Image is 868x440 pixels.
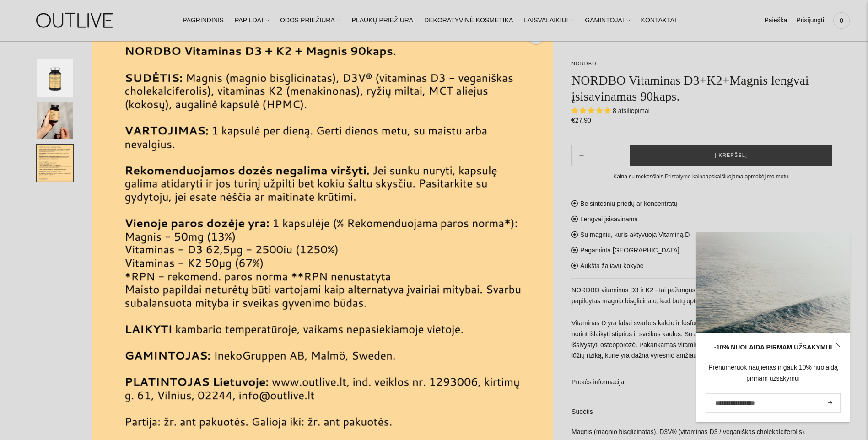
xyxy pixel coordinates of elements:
img: OUTLIVE [18,5,133,36]
div: -10% NUOLAIDA PIRMAM UŽSAKYMUI [706,342,841,353]
span: 0 [835,14,848,27]
button: Translation missing: en.general.accessibility.image_thumbail [37,145,73,182]
input: Product quantity [591,149,605,162]
a: Paieška [764,11,787,31]
button: Subtract product quantity [605,145,625,166]
button: Add product quantity [572,145,591,166]
a: DEKORATYVINĖ KOSMETIKA [424,11,513,31]
button: Translation missing: en.general.accessibility.image_thumbail [37,59,73,97]
a: Sudėtis [571,397,831,427]
a: GAMINTOJAI [585,11,630,31]
span: 5.00 stars [571,107,613,114]
a: NORDBO [571,61,597,66]
a: PAPILDAI [235,11,269,31]
div: Prenumeruok naujienas ir gauk 10% nuolaidą pirmam užsakymui [706,362,841,384]
span: €27,90 [571,117,591,124]
span: 8 atsiliepimai [613,107,650,114]
h1: NORDBO Vitaminas D3+K2+Magnis lengvai įsisavinamas 90kaps. [571,72,831,104]
p: NORDBO vitaminas D3 ir K2 - tai pažangus derinys imuninei sistemai ir kaulų struktūrai, papildyta... [571,285,831,362]
a: PLAUKŲ PRIEŽIŪRA [352,11,414,31]
a: LAISVALAIKIUI [524,11,574,31]
button: Į krepšelį [630,145,832,166]
button: Translation missing: en.general.accessibility.image_thumbail [37,102,73,139]
a: KONTAKTAI [641,11,676,31]
a: Prisijungti [796,11,824,31]
a: ODOS PRIEŽIŪRA [280,11,341,31]
a: Prekės informacija [571,368,831,397]
a: Pristatymo kaina [665,173,706,180]
a: 0 [833,11,850,31]
a: PAGRINDINIS [183,11,224,31]
div: Kaina su mokesčiais. apskaičiuojama apmokėjimo metu. [571,172,831,182]
span: Į krepšelį [715,151,747,160]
